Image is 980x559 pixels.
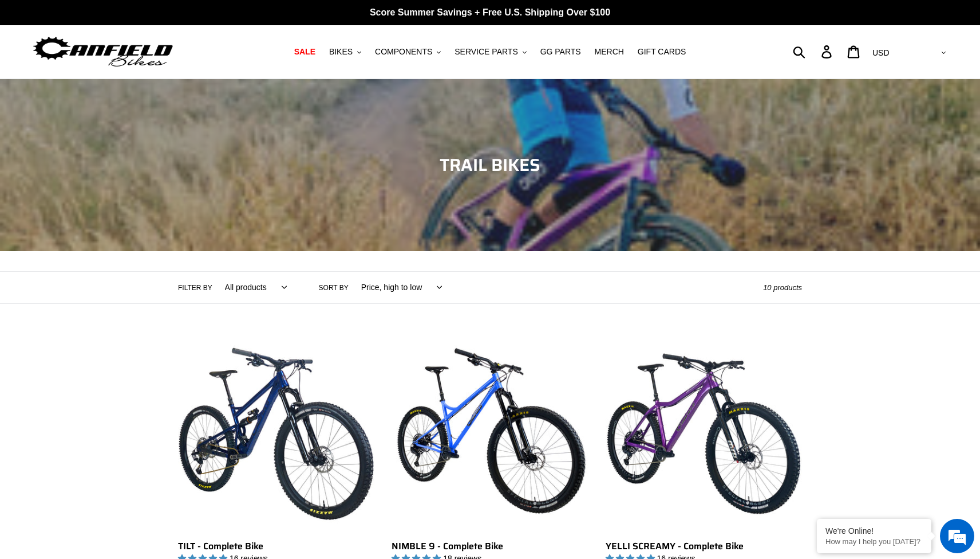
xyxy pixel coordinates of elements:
[369,44,446,60] button: COMPONENTS
[289,44,321,60] a: SALE
[294,47,315,57] span: SALE
[589,44,630,60] a: MERCH
[178,283,212,293] label: Filter by
[535,44,587,60] a: GG PARTS
[540,47,581,57] span: GG PARTS
[329,47,353,57] span: BIKES
[440,151,540,178] span: TRAIL BIKES
[319,283,349,293] label: Sort by
[455,47,517,57] span: SERVICE PARTS
[31,34,175,70] img: Canfield Bikes
[323,44,367,60] button: BIKES
[375,47,432,57] span: COMPONENTS
[449,44,532,60] button: SERVICE PARTS
[638,47,686,57] span: GIFT CARDS
[799,39,828,64] input: Search
[763,283,802,292] span: 10 products
[825,526,923,535] div: We're Online!
[595,47,624,57] span: MERCH
[632,44,692,60] a: GIFT CARDS
[825,537,923,546] p: How may I help you today?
